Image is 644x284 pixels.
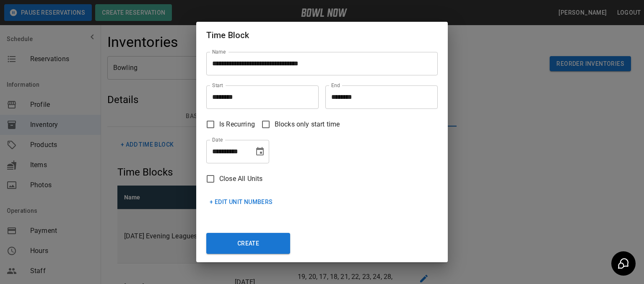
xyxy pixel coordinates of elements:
[252,143,268,160] button: Choose date, selected date is Nov 14, 2025
[212,82,223,89] label: Start
[219,119,255,129] span: Is Recurring
[331,82,340,89] label: End
[196,22,448,49] h2: Time Block
[325,85,432,109] input: Choose time, selected time is 12:00 PM
[275,119,340,129] span: Blocks only start time
[206,85,313,109] input: Choose time, selected time is 12:00 PM
[206,194,276,210] button: + Edit Unit Numbers
[206,233,290,254] button: Create
[219,174,262,184] span: Close All Units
